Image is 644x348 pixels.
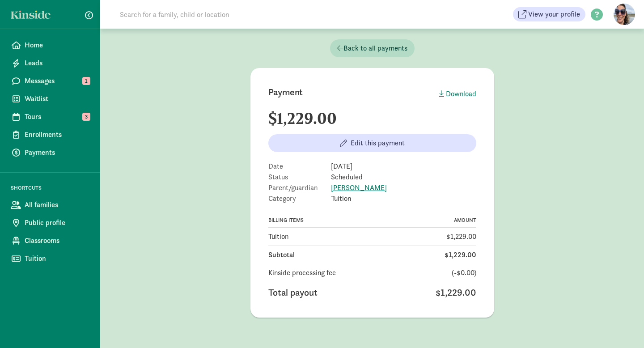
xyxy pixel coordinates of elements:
[268,134,476,152] button: Edit this payment
[25,76,89,86] span: Messages
[4,250,97,267] a: Tuition
[268,174,331,181] span: Status
[4,108,97,126] a: Tours 3
[4,36,97,54] a: Home
[331,174,363,181] span: Scheduled
[82,77,90,85] span: 1
[25,253,89,264] span: Tuition
[4,126,97,144] a: Enrollments
[268,250,295,260] span: Subtotal
[436,285,476,300] span: $1,229.00
[4,232,97,250] a: Classrooms
[4,144,97,161] a: Payments
[268,184,331,191] span: Parent/guardian
[331,195,351,202] span: Tuition
[445,250,476,260] span: $1,229.00
[268,109,476,127] h2: $1,229.00
[25,93,89,104] span: Waitlist
[4,196,97,214] a: All families
[82,113,90,121] span: 3
[4,54,97,72] a: Leads
[452,267,476,278] span: (-$0.00)
[268,267,336,278] span: Kinside processing fee
[513,7,585,21] button: View your profile
[337,43,407,54] span: Back to all payments
[114,5,365,23] input: Search for a family, child or location
[4,214,97,232] a: Public profile
[268,86,303,98] h1: Payment
[439,89,476,99] div: Download
[25,147,89,158] span: Payments
[528,9,580,20] span: View your profile
[25,235,89,246] span: Classrooms
[4,72,97,90] a: Messages 1
[25,111,89,122] span: Tours
[331,183,387,192] a: [PERSON_NAME]
[599,305,644,348] iframe: Chat Widget
[446,231,476,242] span: $1,229.00
[351,138,405,149] span: Edit this payment
[268,216,304,224] span: BILLING ITEMS
[25,129,89,140] span: Enrollments
[25,58,89,68] span: Leads
[268,231,288,242] span: Tuition
[268,195,331,202] span: Category
[454,216,476,224] span: AMOUNT
[25,40,89,51] span: Home
[4,90,97,108] a: Waitlist
[268,163,331,170] span: Date
[330,39,415,57] a: Back to all payments
[25,199,89,210] span: All families
[331,163,352,170] span: [DATE]
[25,217,89,228] span: Public profile
[268,285,318,300] span: Total payout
